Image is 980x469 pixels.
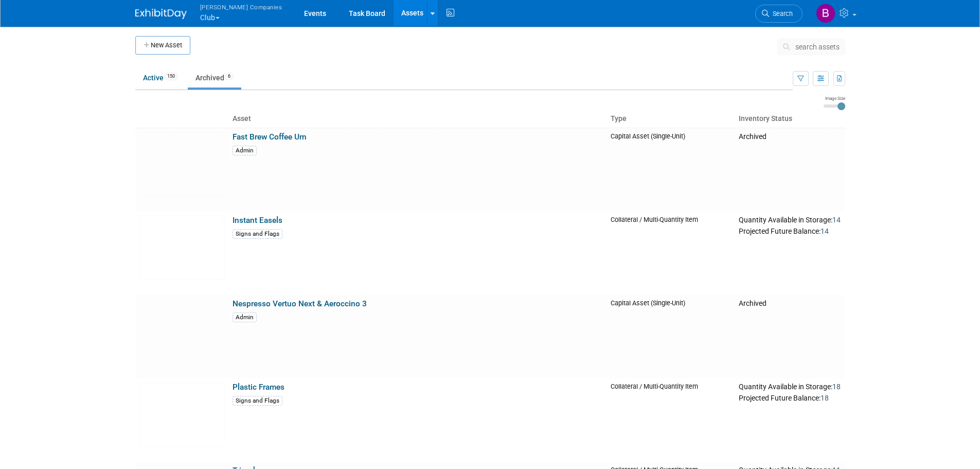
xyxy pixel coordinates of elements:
[816,4,835,23] img: Barbara Brzezinska
[135,9,187,19] img: ExhibitDay
[769,10,793,18] span: Search
[739,132,841,142] div: Archived
[135,36,190,55] button: New Asset
[233,383,284,392] a: Plastic Frames
[607,378,735,462] td: Collateral / Multi-Quantity Item
[233,132,307,142] a: Fast Brew Coffee Urn
[739,299,841,308] div: Archived
[739,216,841,225] div: Quantity Available in Storage:
[832,216,841,224] span: 14
[164,73,178,80] span: 150
[832,383,841,391] span: 18
[777,39,845,55] button: search assets
[739,392,841,403] div: Projected Future Balance:
[225,73,234,80] span: 6
[755,5,803,23] a: Search
[607,110,735,128] th: Type
[739,225,841,236] div: Projected Future Balance:
[607,128,735,212] td: Capital Asset (Single-Unit)
[233,229,282,239] div: Signs and Flags
[200,2,282,12] span: [PERSON_NAME] Companies
[739,383,841,392] div: Quantity Available in Storage:
[821,227,829,235] span: 14
[233,216,282,225] a: Instant Easels
[233,396,282,406] div: Signs and Flags
[795,43,840,51] span: search assets
[233,146,257,155] div: Admin
[135,68,186,88] a: Active150
[824,95,845,101] div: Image Size
[821,394,829,402] span: 18
[233,312,257,322] div: Admin
[188,68,241,88] a: Archived6
[607,295,735,378] td: Capital Asset (Single-Unit)
[607,212,735,295] td: Collateral / Multi-Quantity Item
[233,299,367,308] a: Nespresso Vertuo Next & Aeroccino 3
[228,110,607,128] th: Asset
